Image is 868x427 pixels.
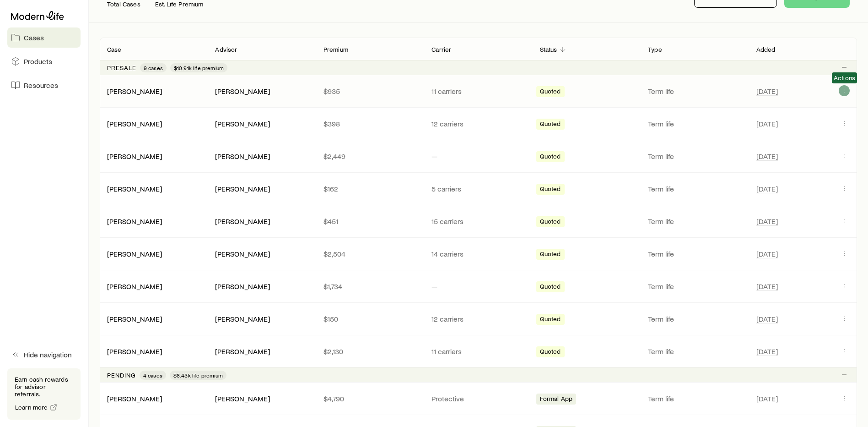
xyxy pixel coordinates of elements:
p: 11 carriers [431,87,525,96]
p: Case [107,46,122,53]
div: [PERSON_NAME] [215,314,270,324]
span: Hide navigation [24,350,72,359]
p: 15 carriers [431,217,525,226]
span: Actions [834,74,855,82]
p: Term life [648,282,741,291]
div: [PERSON_NAME] [215,347,270,356]
span: $6.43k life premium [173,372,223,379]
p: 5 carriers [431,184,525,193]
a: [PERSON_NAME] [107,119,162,128]
div: [PERSON_NAME] [107,347,162,356]
p: — [431,282,525,291]
span: [DATE] [756,249,778,258]
div: [PERSON_NAME] [107,314,162,324]
p: — [431,152,525,161]
span: [DATE] [756,314,778,323]
span: [DATE] [756,217,778,226]
span: [DATE] [756,119,778,128]
span: 4 cases [143,372,162,379]
p: 14 carriers [431,249,525,258]
a: [PERSON_NAME] [107,87,162,95]
p: Protective [431,394,525,403]
p: Term life [648,217,741,226]
p: $150 [323,314,417,323]
a: [PERSON_NAME] [107,394,162,403]
p: Term life [648,394,741,403]
div: [PERSON_NAME] [107,184,162,194]
p: Est. Life Premium [155,0,204,8]
div: [PERSON_NAME] [107,217,162,226]
a: [PERSON_NAME] [107,282,162,290]
p: Advisor [215,46,237,53]
p: Added [756,46,776,53]
div: [PERSON_NAME] [215,119,270,129]
p: 12 carriers [431,314,525,323]
p: Status [540,46,557,53]
a: [PERSON_NAME] [107,217,162,225]
p: $2,449 [323,152,417,161]
div: [PERSON_NAME] [107,249,162,259]
a: [PERSON_NAME] [107,314,162,323]
span: Quoted [540,185,561,195]
p: $2,130 [323,347,417,356]
p: Term life [648,184,741,193]
p: Term life [648,249,741,258]
p: Earn cash rewards for advisor referrals. [15,376,73,398]
div: [PERSON_NAME] [215,394,270,404]
button: Hide navigation [7,345,81,365]
div: [PERSON_NAME] [215,184,270,194]
span: Cases [24,33,44,42]
span: [DATE] [756,152,778,161]
span: Formal App [540,395,573,405]
p: 11 carriers [431,347,525,356]
a: [PERSON_NAME] [107,152,162,160]
a: [PERSON_NAME] [107,347,162,356]
p: Term life [648,314,741,323]
div: [PERSON_NAME] [215,217,270,226]
p: $162 [323,184,417,193]
p: $2,504 [323,249,417,258]
div: [PERSON_NAME] [215,152,270,161]
span: Quoted [540,283,561,292]
span: [DATE] [756,394,778,403]
span: Quoted [540,315,561,325]
div: [PERSON_NAME] [107,282,162,291]
div: [PERSON_NAME] [107,152,162,161]
p: $4,790 [323,394,417,403]
a: Resources [7,75,81,95]
span: Quoted [540,88,561,97]
p: Total Cases [107,0,140,8]
span: Products [24,57,52,66]
span: $10.91k life premium [174,64,224,71]
span: Quoted [540,153,561,162]
div: [PERSON_NAME] [215,282,270,291]
a: [PERSON_NAME] [107,184,162,193]
span: Quoted [540,218,561,227]
span: [DATE] [756,184,778,193]
a: Cases [7,27,81,48]
div: Earn cash rewards for advisor referrals.Learn more [7,368,81,420]
span: [DATE] [756,87,778,96]
p: $1,734 [323,282,417,291]
p: Presale [107,64,136,71]
a: Products [7,51,81,71]
p: Carrier [431,46,451,53]
span: [DATE] [756,282,778,291]
p: Term life [648,152,741,161]
span: Quoted [540,250,561,260]
div: [PERSON_NAME] [107,87,162,96]
p: $398 [323,119,417,128]
p: Type [648,46,662,53]
p: Pending [107,372,136,379]
a: [PERSON_NAME] [107,249,162,258]
div: [PERSON_NAME] [107,394,162,404]
span: Resources [24,81,58,90]
p: 12 carriers [431,119,525,128]
span: Learn more [15,404,48,411]
div: [PERSON_NAME] [107,119,162,129]
span: [DATE] [756,347,778,356]
p: $451 [323,217,417,226]
p: Premium [323,46,348,53]
div: [PERSON_NAME] [215,87,270,96]
span: 9 cases [144,64,163,71]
